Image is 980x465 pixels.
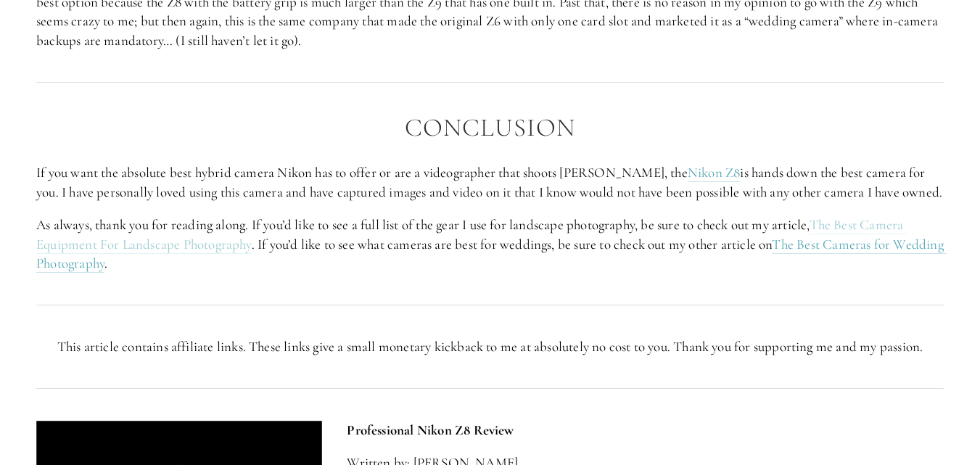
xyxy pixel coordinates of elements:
[36,163,944,202] p: If you want the absolute best hybrid camera Nikon has to offer or are a videographer that shoots ...
[36,337,944,357] p: This article contains affiliate links. These links give a small monetary kickback to me at absolu...
[36,114,944,142] h2: Conclusion
[347,421,514,438] strong: Professional Nikon Z8 Review
[688,164,741,182] a: Nikon Z8
[36,236,947,273] a: The Best Cameras for Wedding Photography
[36,215,944,273] p: As always, thank you for reading along. If you’d like to see a full list of the gear I use for la...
